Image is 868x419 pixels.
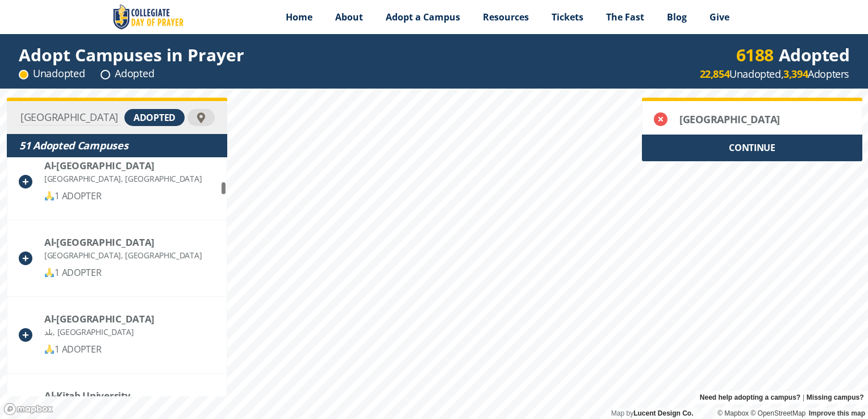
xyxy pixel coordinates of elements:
div: 6188 [736,48,774,62]
strong: 3,394 [783,67,808,81]
a: Blog [656,3,698,31]
span: Home [286,11,312,23]
img: 🙏 [45,345,54,354]
span: About [335,11,363,23]
div: 1 ADOPTER [44,189,202,203]
div: Adopted [736,48,850,62]
div: CONTINUE [642,135,862,161]
a: Give [698,3,741,31]
span: Give [710,11,729,23]
div: [GEOGRAPHIC_DATA] [679,114,828,125]
div: 1 ADOPTER [44,342,155,357]
div: Map by [607,408,698,419]
a: Missing campus? [807,391,864,404]
a: Mapbox [717,409,749,417]
span: Adopt a Campus [386,11,460,23]
a: Adopt a Campus [374,3,471,31]
div: 1 ADOPTER [44,266,202,280]
div: [GEOGRAPHIC_DATA], [GEOGRAPHIC_DATA] [44,248,202,262]
a: Resources [471,3,540,31]
input: Find Your Campus [19,110,122,125]
div: | [695,391,868,404]
div: Unadopted [19,66,85,81]
a: The Fast [595,3,656,31]
div: Adopt Campuses in Prayer [19,48,244,62]
div: بلد, [GEOGRAPHIC_DATA] [44,325,155,339]
a: Home [274,3,324,31]
img: 🙏 [45,268,54,277]
span: Resources [483,11,529,23]
a: Need help adopting a campus? [700,391,800,404]
div: Al-Muthanna University [44,236,202,248]
div: [GEOGRAPHIC_DATA], [GEOGRAPHIC_DATA] [44,171,202,186]
a: About [324,3,374,31]
div: Al-Nahrain University [44,160,202,171]
div: Al-Kitab University [44,389,186,401]
a: Mapbox logo [3,403,53,416]
span: Blog [667,11,687,23]
div: 51 Adopted Campuses [19,139,215,153]
a: OpenStreetMap [750,409,806,417]
strong: 22,854 [700,67,730,81]
span: The Fast [606,11,644,23]
img: 🙏 [45,191,54,200]
div: adopted [124,109,185,126]
span: Tickets [552,11,583,23]
a: Lucent Design Co. [633,409,693,417]
a: Improve this map [809,409,865,417]
div: Unadopted, Adopters [700,67,849,81]
div: Adopted [101,66,154,81]
div: Al-lmam University College [44,313,155,325]
a: Tickets [540,3,595,31]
